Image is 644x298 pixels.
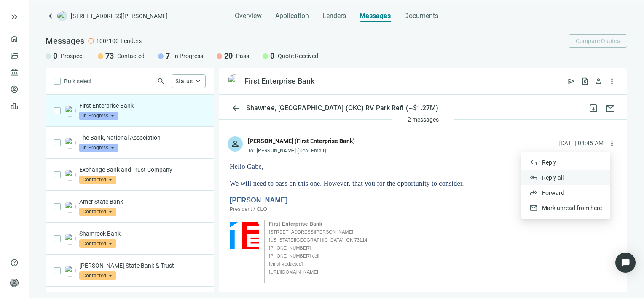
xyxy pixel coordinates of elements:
span: person [10,279,19,287]
span: Contacted [79,271,116,280]
span: Application [275,12,309,20]
span: request_quote [581,77,589,85]
p: [PERSON_NAME] State Bank & Trust [79,261,206,270]
span: Messages [360,12,391,20]
span: 0 [270,51,274,61]
p: Exchange Bank and Trust Company [79,165,206,174]
button: keyboard_double_arrow_right [9,12,19,22]
span: archive [588,103,598,113]
span: Quote Received [278,52,318,60]
img: ee5ef2db-e399-4811-a9a6-62cc84b57d73 [64,169,76,181]
span: forward [529,189,538,197]
button: person [592,74,605,88]
span: In Progress [79,144,118,152]
span: keyboard_arrow_up [194,77,202,85]
p: AmeriState Bank [79,197,206,206]
span: reply [529,158,538,167]
button: 2 messages [400,113,446,126]
button: arrow_back [228,100,244,117]
div: First Enterprise Bank [244,76,314,86]
button: archive [585,100,602,117]
span: Lenders [121,37,142,45]
span: mail [529,204,538,212]
span: 0 [53,51,57,61]
span: Overview [235,12,262,20]
span: more_vert [608,77,616,85]
span: Messages [46,36,84,46]
span: Documents [404,12,438,20]
span: help [10,258,19,267]
span: Contacted [79,239,116,248]
p: Shamrock Bank [79,229,206,238]
a: keyboard_arrow_left [46,11,56,21]
button: send [565,74,578,88]
span: Forward [542,189,564,196]
button: mail [602,100,619,117]
span: more_vert [608,139,616,147]
span: search [157,77,165,85]
div: Open Intercom Messenger [615,253,636,273]
span: In Progress [173,52,203,60]
button: more_vert [605,136,619,150]
span: Bulk select [64,77,92,86]
img: 5bacdc57-6ac6-43c0-ba9b-972d19861089 [64,233,76,245]
span: 20 [224,51,233,61]
span: mail [605,103,615,113]
span: Reply [542,159,556,166]
span: 73 [105,51,114,61]
span: 100/100 [96,37,119,45]
span: In Progress [79,112,118,120]
span: arrow_back [231,103,241,113]
span: error [88,37,94,44]
button: more_vert [605,74,619,88]
img: deal-logo [57,11,67,21]
span: person [594,77,603,85]
img: 13032c85-5a04-41dd-8f1c-c1e4fb92fe3e [64,105,76,117]
button: Compare Quotes [569,34,627,48]
p: The Bank, National Association [79,133,206,142]
span: reply_all [529,173,538,182]
span: 2 messages [408,116,439,123]
span: Lenders [322,12,346,20]
div: [DATE] 08:45 AM [558,138,604,148]
span: Mark unread from here [542,205,602,211]
span: [STREET_ADDRESS][PERSON_NAME] [71,12,168,20]
span: send [567,77,576,85]
span: Contacted [79,176,116,184]
img: 797cce1f-7363-4ffc-bb9d-6ee112c694b3 [64,265,76,277]
span: 7 [166,51,170,61]
img: 77846cbe-4bd6-44ea-850f-940129f3705d [64,201,76,213]
div: Shawnee, [GEOGRAPHIC_DATA] (OKC) RV Park Refi (~$1.27M) [244,104,440,112]
span: Reply all [542,174,563,181]
span: Prospect [61,52,84,60]
span: Pass [236,52,249,60]
span: account_balance [10,68,16,77]
span: Status [175,78,193,85]
img: 13032c85-5a04-41dd-8f1c-c1e4fb92fe3e [228,74,241,88]
span: Contacted [79,208,116,216]
button: request_quote [578,74,592,88]
div: To: [248,147,355,154]
div: [PERSON_NAME] (First Enterprise Bank) [248,136,355,146]
img: 4242eb9a-fbf9-4f70-b3d9-2691b85806e7 [64,137,76,149]
span: person [230,139,240,149]
p: First Enterprise Bank [79,101,206,110]
span: [PERSON_NAME] (Deal Email) [257,148,326,154]
span: Contacted [117,52,145,60]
